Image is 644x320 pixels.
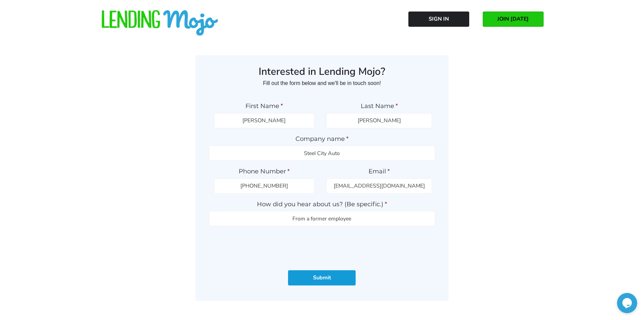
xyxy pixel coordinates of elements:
[288,270,356,285] input: Submit
[497,16,529,22] span: JOIN [DATE]
[483,12,544,27] a: JOIN [DATE]
[429,16,449,22] span: Sign In
[209,200,435,208] label: How did you hear about us? (Be specific.)
[408,12,469,27] a: Sign In
[270,233,373,259] iframe: reCAPTCHA
[617,293,637,313] iframe: chat widget
[326,168,432,175] label: Email
[101,10,219,37] img: lm-horizontal-logo
[214,102,314,110] label: First Name
[209,65,435,78] h3: Interested in Lending Mojo?
[209,78,435,89] p: Fill out the form below and we'll be in touch soon!
[214,168,314,175] label: Phone Number
[209,135,435,143] label: Company name
[326,102,432,110] label: Last Name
